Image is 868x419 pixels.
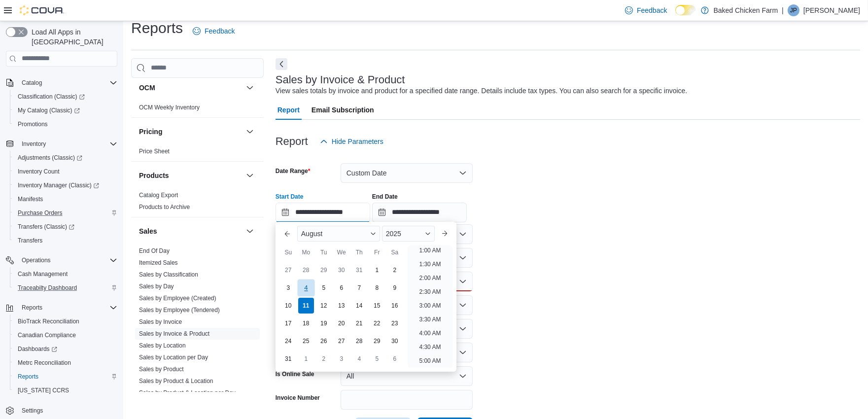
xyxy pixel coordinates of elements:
[139,247,170,254] a: End Of Day
[369,280,385,296] div: day-8
[415,327,445,339] li: 4:00 AM
[415,286,445,298] li: 2:30 AM
[18,331,76,339] span: Canadian Compliance
[316,351,332,367] div: day-2
[675,5,696,15] input: Dark Mode
[22,256,51,264] span: Operations
[139,83,155,93] h3: OCM
[14,207,117,219] span: Purchase Orders
[437,226,452,242] button: Next month
[139,389,236,396] a: Sales by Product & Location per Day
[351,333,367,349] div: day-28
[351,351,367,367] div: day-4
[18,302,117,314] span: Reports
[297,226,380,242] div: Button. Open the month selector. August is currently selected.
[18,106,80,114] span: My Catalog (Classic)
[316,262,332,278] div: day-29
[139,342,186,349] span: Sales by Location
[316,298,332,314] div: day-12
[18,138,50,150] button: Inventory
[279,261,404,368] div: August, 2025
[139,354,208,361] a: Sales by Location per Day
[139,171,169,180] h3: Products
[10,90,121,104] a: Classification (Classic)
[139,148,170,155] a: Price Sheet
[387,351,403,367] div: day-6
[18,195,43,203] span: Manifests
[139,259,178,266] a: Itemized Sales
[139,226,157,236] h3: Sales
[18,120,48,128] span: Promotions
[279,226,295,242] button: Previous Month
[459,254,467,262] button: Open list of options
[280,333,296,349] div: day-24
[276,167,311,175] label: Date Range
[790,4,797,16] span: JP
[131,189,264,217] div: Products
[415,244,445,256] li: 1:00 AM
[10,220,121,234] a: Transfers (Classic)
[139,247,170,255] span: End Of Day
[316,280,332,296] div: day-5
[372,203,467,222] input: Press the down key to open a popover containing a calendar.
[14,371,117,383] span: Reports
[334,280,349,296] div: day-6
[10,117,121,131] button: Promotions
[14,193,117,205] span: Manifests
[14,118,117,130] span: Promotions
[387,298,403,314] div: day-16
[18,154,82,162] span: Adjustments (Classic)
[276,136,308,147] h3: Report
[14,329,117,341] span: Canadian Compliance
[14,235,117,246] span: Transfers
[298,351,314,367] div: day-1
[139,191,178,199] span: Catalog Export
[415,258,445,270] li: 1:30 AM
[10,281,121,295] button: Traceabilty Dashboard
[276,58,287,70] button: Next
[139,330,209,338] span: Sales by Invoice & Product
[714,4,778,16] p: Baked Chicken Farm
[14,91,89,103] a: Classification (Classic)
[10,370,121,384] button: Reports
[301,230,323,238] span: August
[14,282,81,294] a: Traceabilty Dashboard
[139,366,184,373] a: Sales by Product
[139,204,190,210] a: Products to Archive
[18,181,99,189] span: Inventory Manager (Classic)
[782,4,784,16] p: |
[139,353,208,361] span: Sales by Location per Day
[415,300,445,312] li: 3:00 AM
[386,230,401,238] span: 2025
[18,270,68,278] span: Cash Management
[14,343,61,355] a: Dashboards
[18,404,117,417] span: Settings
[139,127,162,137] h3: Pricing
[10,267,121,281] button: Cash Management
[14,152,117,164] span: Adjustments (Classic)
[14,221,117,233] span: Transfers (Classic)
[14,315,117,327] span: BioTrack Reconciliation
[139,127,242,137] button: Pricing
[298,244,314,260] div: Mo
[2,403,121,418] button: Settings
[139,342,186,349] a: Sales by Location
[139,192,178,199] a: Catalog Export
[18,386,69,394] span: [US_STATE] CCRS
[276,370,314,378] label: Is Online Sale
[280,244,296,260] div: Su
[139,378,213,384] a: Sales by Product & Location
[18,284,77,292] span: Traceabilty Dashboard
[244,82,256,94] button: OCM
[10,178,121,192] a: Inventory Manager (Classic)
[415,314,445,325] li: 3:30 AM
[408,245,452,368] ul: Time
[14,384,73,396] a: [US_STATE] CCRS
[14,371,42,383] a: Reports
[139,271,198,278] a: Sales by Classification
[139,365,184,373] span: Sales by Product
[316,333,332,349] div: day-26
[415,341,445,353] li: 4:30 AM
